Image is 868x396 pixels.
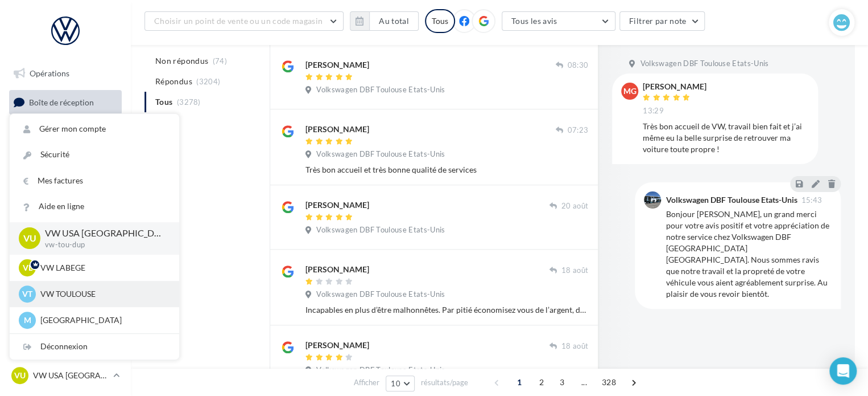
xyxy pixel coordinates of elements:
a: Médiathèque [7,204,124,228]
div: [PERSON_NAME] [305,340,369,351]
p: vw-tou-dup [45,240,161,250]
span: VU [23,232,36,245]
a: Aide en ligne [10,194,179,219]
span: 2 [532,373,551,391]
span: (74) [213,56,227,66]
a: Opérations [7,62,124,85]
div: Très bon accueil et très bonne qualité de services [305,164,588,175]
span: Opérations [30,68,69,78]
span: Non répondus [155,55,208,67]
button: Choisir un point de vente ou un code magasin [144,11,344,31]
span: M [24,315,31,326]
span: Volkswagen DBF Toulouse Etats-Unis [316,149,445,160]
button: Filtrer par note [619,11,705,31]
div: Open Intercom Messenger [829,357,857,385]
p: [GEOGRAPHIC_DATA] [40,315,166,326]
button: Au total [369,11,419,31]
div: [PERSON_NAME] [305,264,369,275]
div: Bonjour [PERSON_NAME], un grand merci pour votre avis positif et votre appréciation de notre serv... [666,209,832,300]
a: PLV et print personnalisable [7,261,124,295]
span: VU [14,370,26,381]
div: [PERSON_NAME] [305,199,369,211]
a: Visibilité en ligne [7,119,124,143]
a: Mes factures [10,168,179,194]
a: VU VW USA [GEOGRAPHIC_DATA] [9,365,122,386]
div: Déconnexion [10,334,179,360]
p: VW USA [GEOGRAPHIC_DATA] [45,227,161,240]
span: 07:23 [567,125,588,136]
span: Volkswagen DBF Toulouse Etats-Unis [640,59,768,69]
span: VL [23,262,32,273]
span: 18 août [561,341,588,352]
div: Très bon accueil de VW, travail bien fait et j’ai même eu la belle surprise de retrouver ma voitu... [643,121,809,155]
span: Tous les avis [511,16,557,26]
a: Boîte de réception [7,90,124,115]
a: Gérer mon compte [10,116,179,142]
span: 1 [510,373,528,391]
a: Calendrier [7,232,124,256]
span: 20 août [561,201,588,211]
button: Au total [350,11,419,31]
div: [PERSON_NAME] [643,83,706,91]
a: Campagnes [7,148,124,172]
a: Contacts [7,176,124,200]
span: Volkswagen DBF Toulouse Etats-Unis [316,225,445,235]
span: Boîte de réception [29,97,94,107]
span: ... [575,373,593,391]
button: Tous les avis [502,11,615,31]
button: 10 [386,375,415,391]
span: 3 [553,373,571,391]
span: 08:30 [567,60,588,71]
span: Choisir un point de vente ou un code magasin [154,16,323,26]
span: Afficher [354,377,379,388]
span: 13:29 [643,106,664,116]
span: Volkswagen DBF Toulouse Etats-Unis [316,85,445,95]
span: (3204) [196,77,220,86]
span: 15:43 [801,197,822,204]
div: [PERSON_NAME] [305,124,369,135]
div: [PERSON_NAME] [305,59,369,71]
span: Volkswagen DBF Toulouse Etats-Unis [316,289,445,300]
a: Campagnes DataOnDemand [7,299,124,332]
p: VW USA [GEOGRAPHIC_DATA] [33,370,109,381]
span: Répondus [155,76,192,87]
p: VW LABEGE [40,262,166,273]
span: 328 [597,373,621,391]
p: VW TOULOUSE [40,288,166,300]
span: Volkswagen DBF Toulouse Etats-Unis [316,365,445,375]
span: résultats/page [421,377,468,388]
span: 18 août [561,266,588,276]
a: Sécurité [10,142,179,168]
div: Incapables en plus d’être malhonnêtes. Par pitié économisez vous de l’argent, du temps et des che... [305,304,588,316]
div: Volkswagen DBF Toulouse Etats-Unis [666,196,797,204]
span: VT [22,288,32,300]
div: Tous [425,9,455,33]
span: MG [623,85,636,97]
span: 10 [391,379,400,388]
